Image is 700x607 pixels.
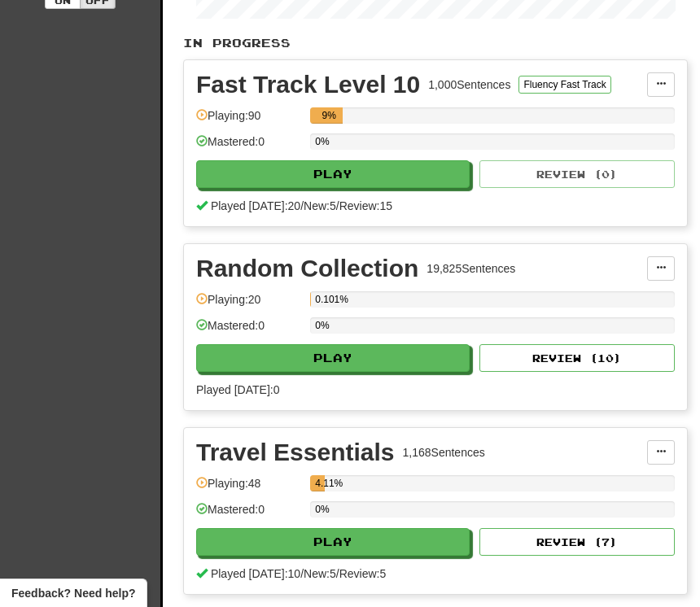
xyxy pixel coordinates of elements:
span: New: 5 [304,567,336,580]
span: / [300,567,304,580]
div: Playing: 90 [196,107,302,134]
div: 1,168 Sentences [403,444,485,461]
div: Mastered: 0 [196,133,302,160]
div: 19,825 Sentences [427,260,515,277]
button: Review (0) [479,160,675,188]
span: Review: 15 [339,199,392,212]
div: Mastered: 0 [196,317,302,344]
span: Played [DATE]: 20 [211,199,300,212]
span: Played [DATE]: 0 [196,383,279,396]
p: In Progress [183,35,688,51]
button: Play [196,528,470,556]
div: Travel Essentials [196,440,395,465]
span: Played [DATE]: 10 [211,567,300,580]
span: Open feedback widget [11,585,135,601]
div: Playing: 20 [196,291,302,318]
div: Fast Track Level 10 [196,72,420,97]
button: Review (10) [479,344,675,372]
div: 1,000 Sentences [428,76,510,93]
span: Review: 5 [339,567,387,580]
div: Random Collection [196,256,418,281]
button: Play [196,344,470,372]
span: / [300,199,304,212]
div: Mastered: 0 [196,501,302,528]
button: Review (7) [479,528,675,556]
button: Fluency Fast Track [518,76,610,94]
span: / [336,199,339,212]
div: 4.11% [315,475,325,491]
span: / [336,567,339,580]
div: Playing: 48 [196,475,302,502]
span: New: 5 [304,199,336,212]
button: Play [196,160,470,188]
div: 9% [315,107,343,124]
